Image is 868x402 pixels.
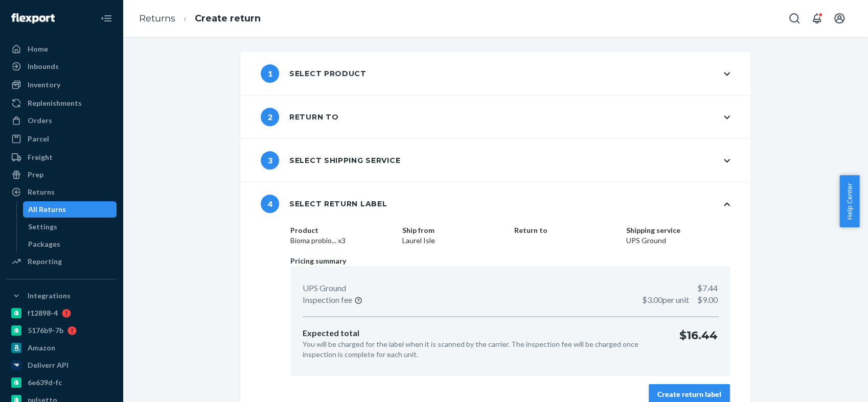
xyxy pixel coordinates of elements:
[131,4,269,34] ol: breadcrumbs
[303,339,663,360] p: You will be charged for the label when it is scanned by the carrier. The inspection fee will be c...
[6,253,117,270] a: Reporting
[261,64,367,83] div: Select product
[6,340,117,356] a: Amazon
[28,80,60,90] div: Inventory
[303,294,352,306] p: Inspection fee
[28,343,55,353] div: Amazon
[28,152,53,162] div: Freight
[6,131,117,147] a: Parcel
[28,377,62,388] div: 6e639d-fc
[28,325,63,336] div: 5176b9-7b
[626,225,730,235] dt: Shipping service
[261,108,279,126] span: 2
[28,134,49,144] div: Parcel
[28,308,58,318] div: f12898-4
[6,95,117,111] a: Replenishments
[28,204,66,215] div: All Returns
[28,98,82,108] div: Replenishments
[28,291,71,301] div: Integrations
[290,225,394,235] dt: Product
[96,8,117,29] button: Close Navigation
[402,235,506,246] dd: Laurel Isle
[6,149,117,165] a: Freight
[28,222,57,232] div: Settings
[28,115,52,126] div: Orders
[28,239,60,249] div: Packages
[6,374,117,391] a: 6e639d-fc
[784,8,805,29] button: Open Search Box
[402,225,506,235] dt: Ship from
[6,288,117,304] button: Integrations
[6,58,117,75] a: Inbounds
[261,195,387,213] div: Select return label
[261,195,279,213] span: 4
[28,360,68,370] div: Deliverr API
[23,219,117,235] a: Settings
[195,13,261,24] a: Create return
[28,170,43,180] div: Prep
[28,61,59,72] div: Inbounds
[6,184,117,200] a: Returns
[23,201,117,218] a: All Returns
[28,44,48,54] div: Home
[6,305,117,321] a: f12898-4
[261,151,279,170] span: 3
[6,167,117,183] a: Prep
[6,112,117,129] a: Orders
[807,8,827,29] button: Open notifications
[261,108,338,126] div: Return to
[139,13,175,24] a: Returns
[657,389,721,399] div: Create return label
[6,322,117,339] a: 5176b9-7b
[23,236,117,252] a: Packages
[642,294,718,306] p: $9.00
[6,357,117,373] a: Deliverr API
[839,175,859,227] button: Help Center
[303,282,346,294] p: UPS Ground
[626,235,730,246] dd: UPS Ground
[261,151,400,170] div: Select shipping service
[303,327,663,339] p: Expected total
[6,41,117,57] a: Home
[642,295,689,304] span: $3.00 per unit
[697,282,718,294] p: $7.44
[829,8,850,29] button: Open account menu
[261,64,279,83] span: 1
[679,327,718,360] p: $16.44
[6,77,117,93] a: Inventory
[11,13,55,23] img: Flexport logo
[28,256,62,267] div: Reporting
[290,235,394,246] dd: Bioma probio... x3
[514,225,618,235] dt: Return to
[28,187,55,197] div: Returns
[290,256,730,266] p: Pricing summary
